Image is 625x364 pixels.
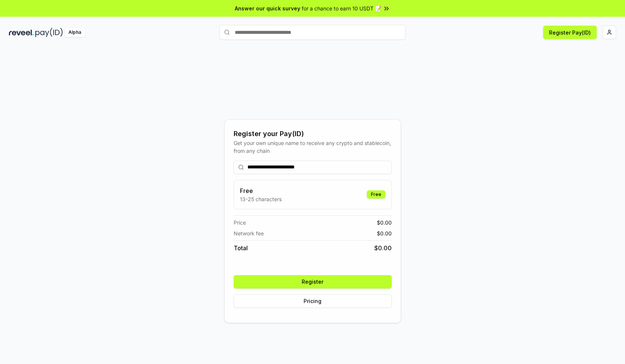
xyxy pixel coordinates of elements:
span: for a chance to earn 10 USDT 📝 [302,4,381,12]
img: pay_id [35,28,63,37]
span: $ 0.00 [377,219,392,226]
span: Network fee [234,229,264,237]
span: Answer our quick survey [235,4,300,12]
span: $ 0.00 [374,244,392,252]
span: $ 0.00 [377,229,392,237]
button: Pricing [234,294,392,308]
p: 13-25 characters [240,195,282,203]
div: Free [367,190,385,199]
span: Total [234,244,248,252]
button: Register [234,275,392,289]
button: Register Pay(ID) [543,26,597,39]
div: Get your own unique name to receive any crypto and stablecoin, from any chain [234,139,392,155]
span: Price [234,219,246,226]
h3: Free [240,186,282,195]
img: reveel_dark [9,28,34,37]
div: Alpha [64,28,85,37]
div: Register your Pay(ID) [234,129,392,139]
